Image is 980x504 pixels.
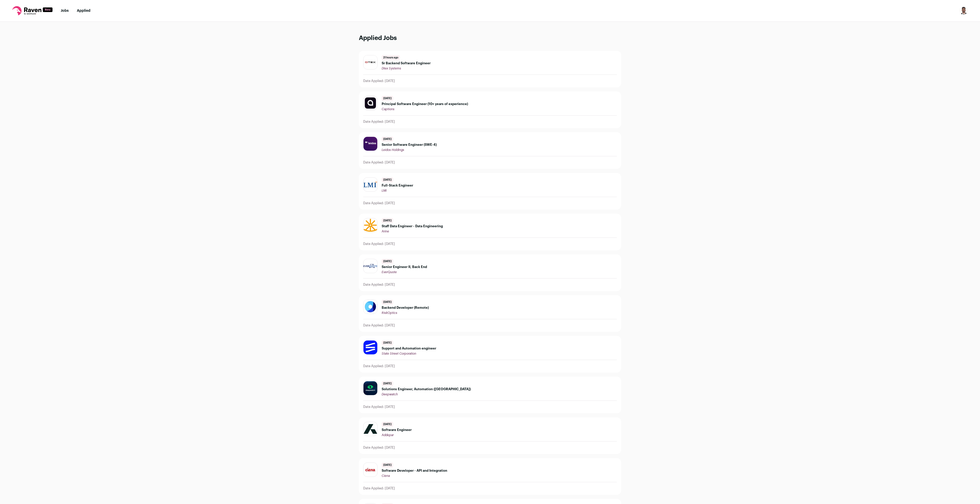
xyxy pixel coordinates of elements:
[359,51,621,87] a: 21 hours ago Sr Backend Software Engineer Dtex Systems Date Applied: [DATE]
[363,323,395,327] p: Date Applied: [DATE]
[359,173,621,209] a: [DATE] Full-Stack Engineer LMI Date Applied: [DATE]
[382,224,443,228] span: Staff Data Engineer - Data Engineering
[382,352,416,355] span: State Street Corporation
[363,219,377,231] img: 30f6334ed6e6d1e8156f6796affd3a42c014bf45892c763aca156e77a75340a1.jpg
[382,311,397,314] span: RiskOptics
[363,120,395,124] p: Date Applied: [DATE]
[77,9,90,13] a: Applied
[359,255,621,291] a: [DATE] Senior Engineer II, Back End EverQuote Date Applied: [DATE]
[363,182,377,187] img: 582c5977389bfdca1b9f9f3f31c74dcde56fe904a856db893dd5c2f194167bea.jpg
[363,300,377,314] img: 08d5e38b753011b2af8e170ab5ca06ec5e1a85a6cd74a697a37f672c65572542.jpg
[363,486,395,490] p: Date Applied: [DATE]
[363,364,395,368] p: Date Applied: [DATE]
[382,102,468,106] span: Principal Software Engineer (10+ years of experience)
[382,177,393,182] span: [DATE]
[359,214,621,250] a: [DATE] Staff Data Engineer - Data Engineering Arine Date Applied: [DATE]
[382,189,387,192] span: LMI
[382,137,393,142] span: [DATE]
[363,381,377,395] img: f25ac1e9b17947d01ff97a9be14fa8e5f4c3af7e611afd5cc7ad249bdd64f57e.jpg
[382,346,436,351] span: Support and Automation engineer
[382,434,394,437] span: Addepar
[363,446,395,450] p: Date Applied: [DATE]
[359,34,621,43] h1: Applied Jobs
[359,92,621,128] a: [DATE] Principal Software Engineer (10+ years of experience) Captions Date Applied: [DATE]
[363,55,377,69] img: 498faa9e5f4993f357b34b40e4bcaed467ef4a50b46cccb2aca02e602662ad4b.jpg
[363,264,377,268] img: 8a2200d8d4ce4083b99c0dc879a3e1e05663579245c465acd1a089e4ec3e170e.jpg
[359,132,621,169] a: [DATE] Senior Software Engineer (SWE-4) Leidos Holdings Date Applied: [DATE]
[382,148,404,151] span: Leidos Holdings
[382,96,393,101] span: [DATE]
[382,265,427,269] span: Senior Engineer II, Back End
[382,230,389,233] span: Arine
[382,340,393,345] span: [DATE]
[382,259,393,264] span: [DATE]
[363,405,395,409] p: Date Applied: [DATE]
[363,79,395,83] p: Date Applied: [DATE]
[363,137,377,151] img: 3b1b1cd2ab0c6445b475569198bfd85317ef2325ff25dc5d81e7a10a29de85a8.jpg
[363,96,377,110] img: d80945c425bf7196439264658cca8d8d3426b8907de5e455ce431d0b12c1a8ad.png
[382,61,431,65] span: Sr Backend Software Engineer
[382,300,393,305] span: [DATE]
[359,295,621,332] a: [DATE] Backend Developer (Remote) RiskOptics Date Applied: [DATE]
[382,422,393,427] span: [DATE]
[382,55,400,60] span: 21 hours ago
[382,381,393,386] span: [DATE]
[363,160,395,164] p: Date Applied: [DATE]
[382,462,393,468] span: [DATE]
[61,9,69,13] a: Jobs
[363,242,395,246] p: Date Applied: [DATE]
[359,336,621,372] a: [DATE] Support and Automation engineer State Street Corporation Date Applied: [DATE]
[382,387,471,391] span: Solutions Engineer, Automation ([GEOGRAPHIC_DATA])
[359,377,621,413] a: [DATE] Solutions Engineer, Automation ([GEOGRAPHIC_DATA]) Deepwatch Date Applied: [DATE]
[382,143,437,147] span: Senior Software Engineer (SWE-4)
[363,341,377,354] img: 638c317ffb2e8dbfebfa5afad724b5906c081948a2d51141bda02f95de23fdab.jpg
[382,218,393,223] span: [DATE]
[960,7,968,15] button: Open dropdown
[359,458,621,495] a: [DATE] Software Developer - API and Integration Ciena Date Applied: [DATE]
[363,201,395,205] p: Date Applied: [DATE]
[363,283,395,287] p: Date Applied: [DATE]
[382,108,394,111] span: Captions
[382,271,397,274] span: EverQuote
[363,424,377,434] img: ae6d37b055acc63d1ac42097765560cdf022e5844412572368552e23e13bf76a.png
[382,469,447,473] span: Software Developer - API and Integration
[960,7,968,15] img: 19209835-medium_jpg
[359,418,621,454] a: [DATE] Software Engineer Addepar Date Applied: [DATE]
[382,67,401,70] span: Dtex Systems
[382,183,413,188] span: Full-Stack Engineer
[382,474,390,477] span: Ciena
[382,306,429,310] span: Backend Developer (Remote)
[363,467,377,472] img: cd2f8cb4eff9b43dfa204afb17728d3f0549603fe26b2ba8c9e95a2561f88e0d.jpg
[382,428,412,432] span: Software Engineer
[382,393,398,396] span: Deepwatch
